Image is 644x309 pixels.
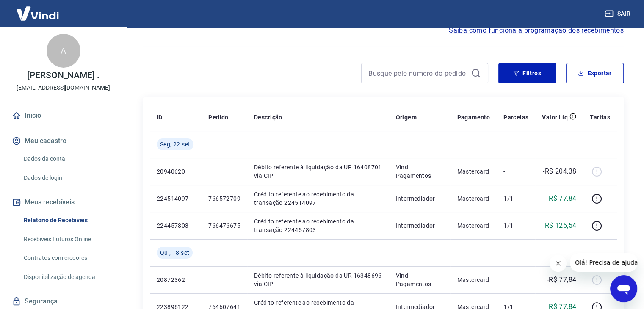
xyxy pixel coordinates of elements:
a: Dados da conta [20,150,116,168]
p: Parcelas [503,113,528,121]
p: -R$ 204,38 [543,166,576,177]
a: Dados de login [20,169,116,187]
p: 224457803 [157,221,195,230]
span: Qui, 18 set [160,248,189,257]
p: Mastercard [457,276,490,284]
p: 1/1 [503,194,528,203]
p: Intermediador [395,221,443,230]
button: Meu cadastro [10,132,116,150]
button: Filtros [498,63,556,83]
a: Relatório de Recebíveis [20,212,116,229]
button: Sair [603,6,634,22]
p: Vindi Pagamentos [395,163,443,180]
p: 766476675 [208,221,240,230]
p: - [503,276,528,284]
a: Saiba como funciona a programação dos recebimentos [449,25,624,36]
p: Pagamento [457,113,490,121]
p: Pedido [208,113,228,121]
a: Início [10,106,116,125]
p: 1/1 [503,221,528,230]
p: -R$ 77,84 [547,275,577,285]
p: Crédito referente ao recebimento da transação 224457803 [254,217,382,234]
p: Valor Líq. [542,113,569,121]
p: ID [157,113,163,121]
span: Seg, 22 set [160,140,190,149]
div: A [47,34,80,68]
span: Olá! Precisa de ajuda? [5,6,71,13]
iframe: Fechar mensagem [550,255,567,272]
p: 20940620 [157,167,195,176]
p: Crédito referente ao recebimento da transação 224514097 [254,190,382,207]
p: [PERSON_NAME] . [27,71,100,80]
img: Vindi [10,0,65,26]
p: Descrição [254,113,282,121]
a: Contratos com credores [20,249,116,267]
p: [EMAIL_ADDRESS][DOMAIN_NAME] [17,83,110,92]
p: Mastercard [457,221,490,230]
input: Busque pelo número do pedido [368,67,467,80]
iframe: Botão para abrir a janela de mensagens [610,275,637,302]
p: - [503,167,528,176]
p: Intermediador [395,194,443,203]
p: 224514097 [157,194,195,203]
p: Débito referente à liquidação da UR 16348696 via CIP [254,271,382,288]
p: Débito referente à liquidação da UR 16408701 via CIP [254,163,382,180]
iframe: Mensagem da empresa [570,253,637,272]
p: 766572709 [208,194,240,203]
a: Recebíveis Futuros Online [20,231,116,248]
p: Mastercard [457,194,490,203]
button: Meus recebíveis [10,193,116,212]
p: Mastercard [457,167,490,176]
button: Exportar [566,63,624,83]
p: Origem [395,113,416,121]
p: 20872362 [157,276,195,284]
p: R$ 77,84 [549,193,576,204]
a: Disponibilização de agenda [20,268,116,286]
p: R$ 126,54 [545,221,577,231]
p: Tarifas [590,113,610,121]
p: Vindi Pagamentos [395,271,443,288]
